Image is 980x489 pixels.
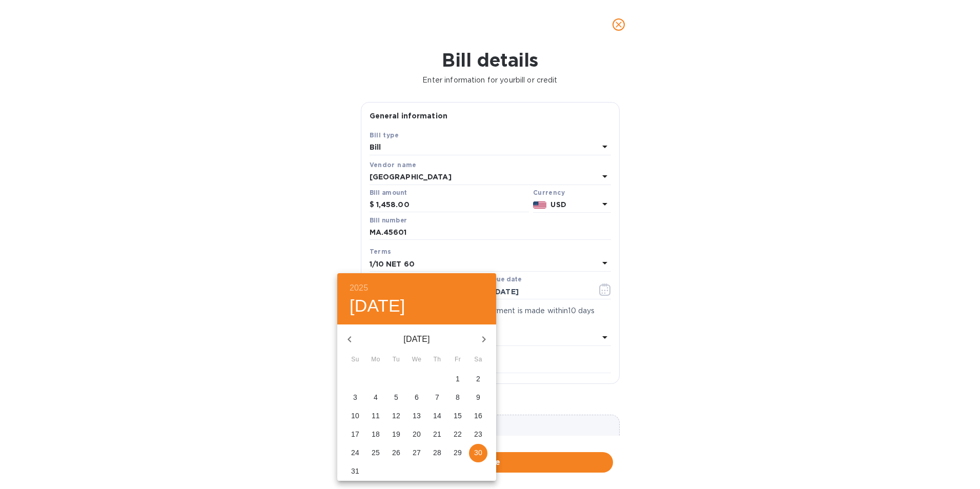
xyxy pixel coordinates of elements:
[433,411,441,421] p: 14
[387,444,405,462] button: 26
[407,355,426,365] span: We
[428,389,446,407] button: 7
[366,407,385,425] button: 11
[372,429,380,439] p: 18
[448,355,467,365] span: Fr
[351,466,359,476] p: 31
[372,411,380,421] p: 11
[387,407,405,425] button: 12
[476,392,480,402] p: 9
[428,407,446,425] button: 14
[454,411,462,421] p: 15
[407,389,426,407] button: 6
[448,425,467,444] button: 22
[350,281,368,295] button: 2025
[346,355,364,365] span: Su
[366,355,385,365] span: Mo
[435,392,439,402] p: 7
[433,447,441,458] p: 28
[456,392,460,402] p: 8
[448,389,467,407] button: 8
[428,444,446,462] button: 28
[350,295,405,317] button: [DATE]
[433,429,441,439] p: 21
[469,425,487,444] button: 23
[346,407,364,425] button: 10
[474,447,482,458] p: 30
[394,392,398,402] p: 5
[407,407,426,425] button: 13
[346,462,364,481] button: 31
[387,355,405,365] span: Tu
[476,374,480,384] p: 2
[413,411,421,421] p: 13
[351,429,359,439] p: 17
[469,444,487,462] button: 30
[346,389,364,407] button: 3
[428,425,446,444] button: 21
[428,355,446,365] span: Th
[392,447,400,458] p: 26
[454,447,462,458] p: 29
[351,447,359,458] p: 24
[469,370,487,389] button: 2
[448,407,467,425] button: 15
[351,411,359,421] p: 10
[387,425,405,444] button: 19
[346,425,364,444] button: 17
[372,447,380,458] p: 25
[374,392,378,402] p: 4
[366,444,385,462] button: 25
[366,389,385,407] button: 4
[474,411,482,421] p: 16
[362,333,472,345] p: [DATE]
[392,411,400,421] p: 12
[353,392,357,402] p: 3
[415,392,419,402] p: 6
[387,389,405,407] button: 5
[456,374,460,384] p: 1
[392,429,400,439] p: 19
[366,425,385,444] button: 18
[469,407,487,425] button: 16
[454,429,462,439] p: 22
[448,370,467,389] button: 1
[413,447,421,458] p: 27
[448,444,467,462] button: 29
[407,444,426,462] button: 27
[474,429,482,439] p: 23
[413,429,421,439] p: 20
[407,425,426,444] button: 20
[469,355,487,365] span: Sa
[346,444,364,462] button: 24
[469,389,487,407] button: 9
